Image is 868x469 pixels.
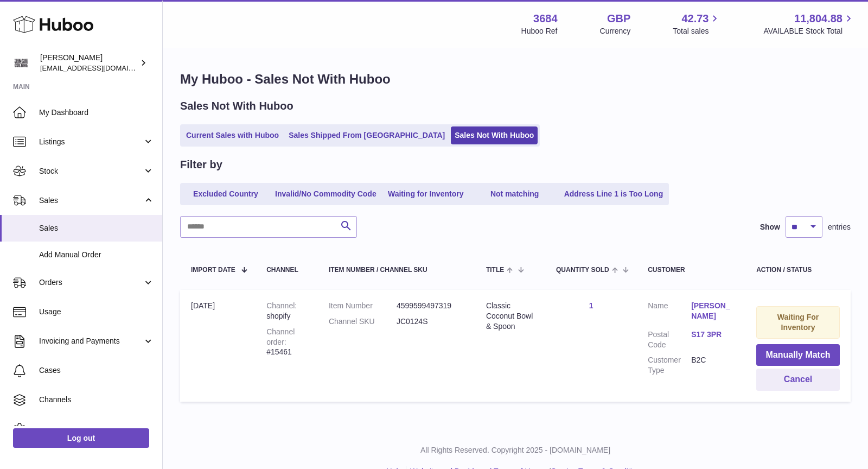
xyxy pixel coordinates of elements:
[266,267,307,274] div: Channel
[329,316,397,327] dt: Channel SKU
[681,11,709,26] span: 42.73
[691,329,735,340] a: S17 3PR
[607,11,630,26] strong: GBP
[600,26,631,36] div: Currency
[39,336,143,346] span: Invoicing and Payments
[756,267,840,274] div: Action / Status
[382,185,469,203] a: Waiting for Inventory
[486,267,504,274] span: Title
[486,301,534,332] div: Classic Coconut Bowl & Spoon
[180,290,256,402] td: [DATE]
[182,185,269,203] a: Excluded Country
[760,222,780,232] label: Show
[266,327,295,346] strong: Channel order
[39,277,143,288] span: Orders
[648,329,691,350] dt: Postal Code
[182,126,283,144] a: Current Sales with Huboo
[180,71,851,88] h1: My Huboo - Sales Not With Huboo
[180,99,293,113] h2: Sales Not With Huboo
[39,166,143,176] span: Stock
[397,301,464,311] dd: 4599599497319
[673,11,721,36] a: 42.73 Total sales
[39,424,154,434] span: Settings
[648,355,691,376] dt: Customer Type
[451,126,538,144] a: Sales Not With Huboo
[39,307,154,317] span: Usage
[756,369,840,391] button: Cancel
[40,53,138,73] div: [PERSON_NAME]
[521,26,558,36] div: Huboo Ref
[39,395,154,405] span: Channels
[777,313,819,332] strong: Waiting For Inventory
[180,157,222,172] h2: Filter by
[266,301,297,310] strong: Channel
[828,222,851,232] span: entries
[471,185,558,203] a: Not matching
[329,267,464,274] div: Item Number / Channel SKU
[691,301,735,321] a: [PERSON_NAME]
[39,107,154,118] span: My Dashboard
[648,267,735,274] div: Customer
[533,11,558,26] strong: 3684
[589,301,593,310] a: 1
[556,267,609,274] span: Quantity Sold
[266,327,307,358] div: #15461
[560,185,667,203] a: Address Line 1 is Too Long
[39,365,154,376] span: Cases
[673,26,721,36] span: Total sales
[13,55,29,71] img: theinternationalventure@gmail.com
[756,344,840,366] button: Manually Match
[171,445,859,455] p: All Rights Reserved. Copyright 2025 - [DOMAIN_NAME]
[285,126,449,144] a: Sales Shipped From [GEOGRAPHIC_DATA]
[39,223,154,233] span: Sales
[397,316,464,327] dd: JC0124S
[191,267,235,274] span: Import date
[648,301,691,324] dt: Name
[13,428,149,448] a: Log out
[763,11,855,36] a: 11,804.88 AVAILABLE Stock Total
[39,250,154,260] span: Add Manual Order
[329,301,397,311] dt: Item Number
[266,301,307,321] div: shopify
[691,355,735,376] dd: B2C
[763,26,855,36] span: AVAILABLE Stock Total
[271,185,380,203] a: Invalid/No Commodity Code
[39,195,143,206] span: Sales
[794,11,843,26] span: 11,804.88
[39,137,143,147] span: Listings
[40,64,159,72] span: [EMAIL_ADDRESS][DOMAIN_NAME]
